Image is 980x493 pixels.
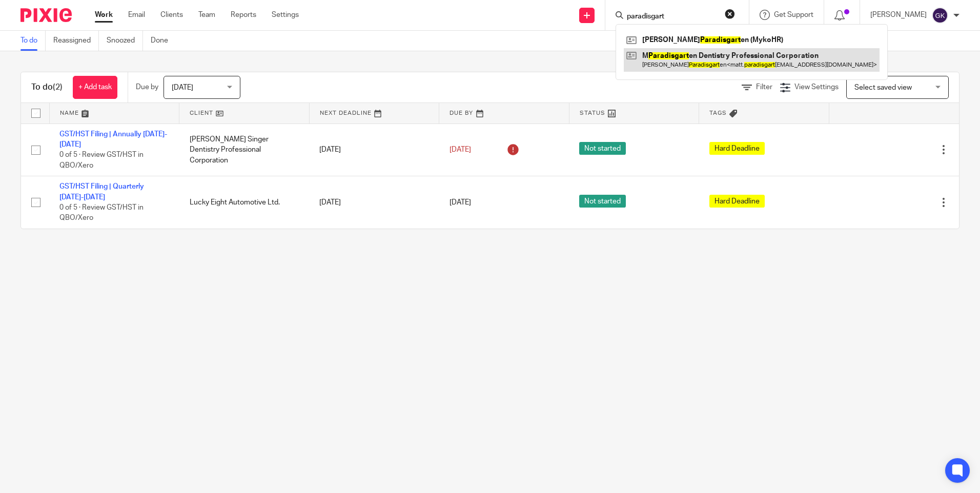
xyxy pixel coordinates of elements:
[709,142,765,155] span: Hard Deadline
[179,176,310,229] td: Lucky Eight Automotive Ltd.
[450,199,471,206] span: [DATE]
[128,10,145,20] a: Email
[53,83,63,91] span: (2)
[231,10,256,20] a: Reports
[309,124,439,176] td: [DATE]
[794,84,839,91] span: View Settings
[579,195,626,208] span: Not started
[756,84,772,91] span: Filter
[774,11,813,18] span: Get Support
[160,10,183,20] a: Clients
[59,131,167,148] a: GST/HST Filing | Annually [DATE]- [DATE]
[59,183,144,200] a: GST/HST Filing | Quarterly [DATE]-[DATE]
[59,151,144,169] span: 0 of 5 · Review GST/HST in QBO/Xero
[21,8,72,22] img: Pixie
[709,195,765,208] span: Hard Deadline
[59,204,144,222] span: 0 of 5 · Review GST/HST in QBO/Xero
[95,10,113,20] a: Work
[626,12,718,22] input: Search
[151,31,176,51] a: Done
[53,31,99,51] a: Reassigned
[709,110,727,116] span: Tags
[450,146,471,153] span: [DATE]
[870,10,927,20] p: [PERSON_NAME]
[309,176,439,229] td: [DATE]
[854,84,912,91] span: Select saved view
[725,9,735,19] button: Clear
[198,10,215,20] a: Team
[179,124,310,176] td: [PERSON_NAME] Singer Dentistry Professional Corporation
[31,82,63,93] h1: To do
[579,142,626,155] span: Not started
[172,84,193,91] span: [DATE]
[73,76,117,99] a: + Add task
[136,82,158,92] p: Due by
[272,10,299,20] a: Settings
[21,31,46,51] a: To do
[107,31,143,51] a: Snoozed
[932,7,948,24] img: svg%3E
